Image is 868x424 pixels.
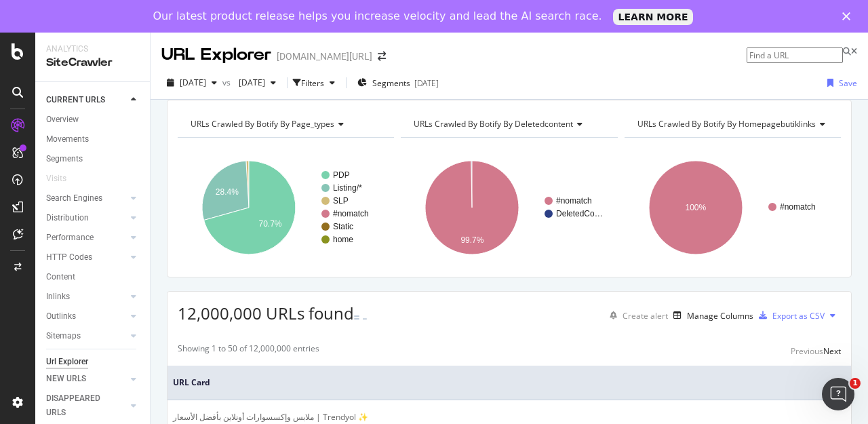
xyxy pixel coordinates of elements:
[161,43,271,66] div: URL Explorer
[623,310,668,322] div: Create alert
[850,378,861,389] span: 1
[277,50,372,63] div: [DOMAIN_NAME][URL]
[635,113,836,135] h4: URLs Crawled By Botify By homepagebutiklinks
[46,132,89,147] div: Movements
[46,270,75,284] div: Content
[46,290,127,304] a: Inlinks
[333,209,369,218] text: #nomatch
[414,77,439,89] div: [DATE]
[352,72,444,94] button: Segments[DATE]
[46,43,139,55] div: Analytics
[362,306,368,329] div: -
[46,250,127,265] a: HTTP Codes
[556,209,603,218] text: DeletedCo…
[46,391,115,420] div: DISAPPEARED URLS
[46,152,83,166] div: Segments
[823,345,841,357] div: Next
[333,196,349,206] text: SLP
[46,309,76,324] div: Outlinks
[46,113,79,127] div: Overview
[378,52,386,61] div: arrow-right-arrow-left
[842,12,856,20] div: Close
[46,191,127,206] a: Search Engines
[191,118,334,130] span: URLs Crawled By Botify By page_types
[46,329,81,343] div: Sitemaps
[411,113,605,135] h4: URLs Crawled By Botify By deletedcontent
[178,149,394,267] svg: A chart.
[637,118,816,130] span: URLs Crawled By Botify By homepagebutiklinks
[822,72,857,94] button: Save
[46,391,127,420] a: DISAPPEARED URLS
[333,170,350,180] text: PDP
[414,118,573,130] span: URLs Crawled By Botify By deletedcontent
[46,309,127,324] a: Outlinks
[46,113,140,127] a: Overview
[216,188,239,197] text: 28.4%
[46,231,94,245] div: Performance
[153,9,602,23] div: Our latest product release helps you increase velocity and lead the AI search race.
[46,93,127,107] a: CURRENT URLS
[46,93,105,107] div: CURRENT URLS
[401,149,617,267] svg: A chart.
[791,343,823,359] button: Previous
[780,202,816,212] text: #nomatch
[293,72,340,94] button: Filters
[687,310,753,322] div: Manage Columns
[333,183,362,193] text: Listing/*
[46,270,140,284] a: Content
[173,411,368,423] div: ملابس وإكسسوارات أونلاين بأفضل الأسعار | Trendyol ✨
[46,211,127,225] a: Distribution
[822,378,854,410] iframe: Intercom live chat
[46,290,70,304] div: Inlinks
[46,372,127,386] a: NEW URLS
[604,305,668,326] button: Create alert
[668,307,753,324] button: Manage Columns
[46,172,80,186] a: Visits
[354,315,359,320] img: Equal
[772,310,825,322] div: Export as CSV
[46,55,139,71] div: SiteCrawler
[46,172,66,186] div: Visits
[333,222,353,231] text: Static
[839,77,857,89] div: Save
[613,9,694,25] a: LEARN MORE
[180,77,206,88] span: 2025 Aug. 8th
[46,191,102,206] div: Search Engines
[685,203,706,212] text: 100%
[46,355,88,369] div: Url Explorer
[372,77,410,89] span: Segments
[46,211,89,225] div: Distribution
[178,302,354,324] span: 12,000,000 URLs found
[301,77,324,89] div: Filters
[46,372,86,386] div: NEW URLS
[46,250,92,265] div: HTTP Codes
[556,196,592,206] text: #nomatch
[46,231,127,245] a: Performance
[791,345,823,357] div: Previous
[461,236,484,246] text: 99.7%
[233,77,265,88] span: 2024 Jun. 6th
[222,77,233,88] span: vs
[333,235,353,244] text: home
[747,47,843,63] input: Find a URL
[625,149,841,267] svg: A chart.
[46,329,127,343] a: Sitemaps
[161,72,222,94] button: [DATE]
[46,152,140,166] a: Segments
[46,355,140,369] a: Url Explorer
[188,113,382,135] h4: URLs Crawled By Botify By page_types
[46,132,140,147] a: Movements
[233,72,281,94] button: [DATE]
[173,377,835,389] span: URL Card
[259,219,282,229] text: 70.7%
[753,305,825,326] button: Export as CSV
[823,343,841,359] button: Next
[178,343,319,359] div: Showing 1 to 50 of 12,000,000 entries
